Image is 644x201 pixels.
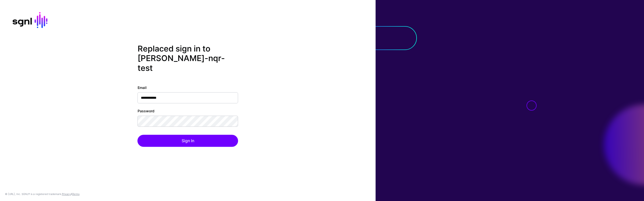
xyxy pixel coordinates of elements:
button: Sign In [138,135,238,147]
a: Privacy [62,192,71,195]
label: Email [138,85,147,90]
h2: Replaced sign in to [PERSON_NAME]-nqr-test [138,44,238,73]
label: Password [138,109,154,114]
a: Terms [72,192,79,195]
div: © [URL], Inc. SGNL® is a registered trademark. & [5,192,79,196]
